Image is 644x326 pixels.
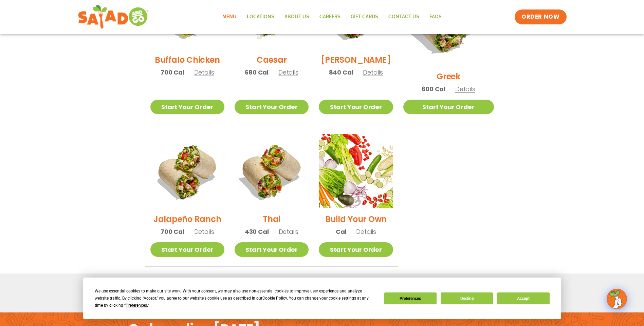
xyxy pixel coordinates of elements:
img: Product photo for Jalapeño Ranch Wrap [150,134,224,208]
a: ORDER NOW [515,9,566,24]
span: 700 Cal [161,227,184,236]
span: 430 Cal [245,227,269,236]
img: Product photo for Build Your Own [319,134,393,208]
div: Cookie Consent Prompt [83,278,561,319]
span: Details [194,68,214,77]
span: Details [278,68,298,77]
a: Start Your Order [150,242,224,257]
a: GIFT CARDS [346,9,383,25]
h2: Thai [263,213,280,225]
span: Preferences [126,303,147,308]
span: 840 Cal [329,68,353,77]
img: new-SAG-logo-768×292 [78,3,149,30]
img: Product photo for Thai Wrap [235,134,309,208]
span: Details [279,227,299,236]
h2: Jalapeño Ranch [153,213,221,225]
span: 600 Cal [422,84,445,94]
a: Locations [242,9,279,25]
a: Start Your Order [319,100,393,114]
a: Start Your Order [235,242,309,257]
a: Start Your Order [403,100,494,114]
nav: Menu [217,9,447,25]
span: ORDER NOW [521,13,559,21]
a: Menu [217,9,242,25]
span: Details [194,227,214,236]
span: Cookie Policy [262,296,287,301]
a: Start Your Order [319,242,393,257]
div: We use essential cookies to make our site work. With your consent, we may also use non-essential ... [95,288,376,309]
button: Preferences [384,292,436,304]
a: Careers [314,9,346,25]
button: Accept [497,292,549,304]
span: Details [455,85,475,93]
span: 680 Cal [245,68,269,77]
a: About Us [279,9,314,25]
a: Start Your Order [150,100,224,114]
h2: Build Your Own [325,213,387,225]
a: Contact Us [383,9,424,25]
a: Start Your Order [235,100,309,114]
h2: Buffalo Chicken [155,54,220,66]
h2: Caesar [257,54,287,66]
span: Details [356,227,376,236]
a: FAQs [424,9,447,25]
span: 700 Cal [161,68,184,77]
span: Details [363,68,383,77]
img: wpChatIcon [607,289,626,308]
span: Cal [336,227,346,236]
h2: [PERSON_NAME] [321,54,391,66]
h2: Greek [437,70,460,82]
button: Decline [441,292,493,304]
